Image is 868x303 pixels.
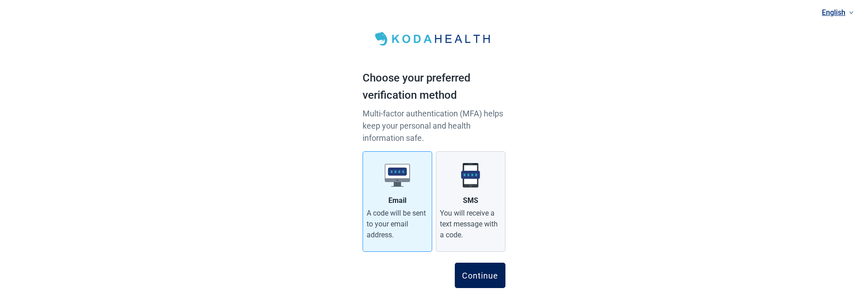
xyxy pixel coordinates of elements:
p: Multi-factor authentication (MFA) helps keep your personal and health information safe. [363,107,505,144]
a: Current language: English [818,5,857,20]
button: Continue [455,263,505,288]
div: Email [388,195,406,206]
span: down [849,10,854,15]
div: A code will be sent to your email address. [367,208,428,240]
div: You will receive a text message with a code. [440,208,501,240]
img: Koda Health [370,29,498,49]
h1: Choose your preferred verification method [363,70,505,107]
div: SMS [463,195,478,206]
div: Continue [462,271,498,280]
